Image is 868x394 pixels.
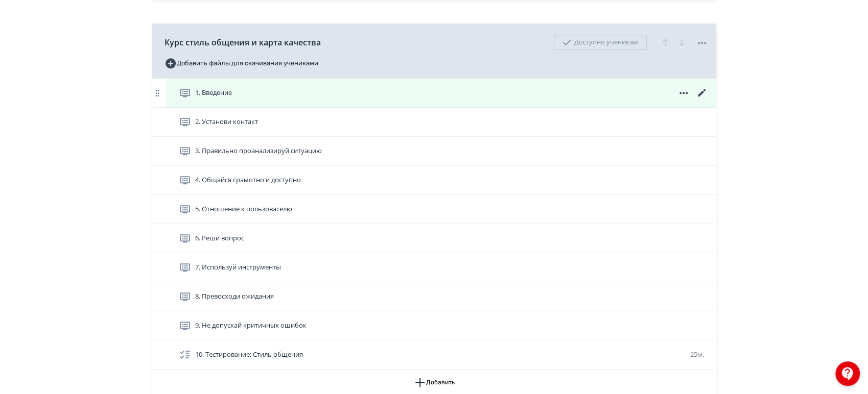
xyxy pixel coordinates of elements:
span: 9. Не допускай критичных ошибок [195,321,307,331]
span: 5. Отношение к пользователю [195,204,292,214]
span: 8. Превосходи ожидания [195,291,274,302]
div: 10. Тестирование: Стиль общения25м. [152,340,716,370]
span: 25м. [690,350,704,359]
div: 3. Правильно проанализируй ситуацию [152,137,716,166]
div: 5. Отношение к пользователю [152,195,716,224]
div: 6. Реши вопрос [152,224,716,253]
span: 2. Установи контакт [195,117,258,127]
span: 10. Тестирование: Стиль общения [195,350,303,360]
span: 1. Введение [195,88,232,98]
span: Курс стиль общения и карта качества [165,36,321,48]
span: 3. Правильно проанализируй ситуацию [195,146,322,156]
div: 7. Используй инструменты [152,253,716,282]
div: 1. Введение [152,79,716,108]
span: 4. Общайся грамотно и доступно [195,175,301,185]
div: 2. Установи контакт [152,108,716,137]
div: 4. Общайся грамотно и доступно [152,166,716,195]
div: Доступно ученикам [554,35,647,50]
span: 6. Реши вопрос [195,233,244,243]
button: Добавить файлы для скачивания учениками [165,55,318,71]
span: 7. Используй инструменты [195,262,281,273]
div: 9. Не допускай критичных ошибок [152,311,716,340]
div: 8. Превосходи ожидания [152,282,716,311]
